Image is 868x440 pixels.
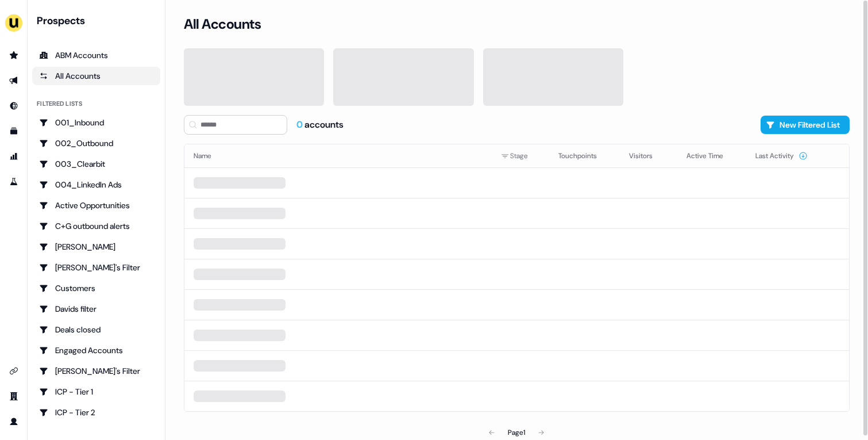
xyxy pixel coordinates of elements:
[39,407,153,418] div: ICP - Tier 2
[32,300,160,318] a: Go to Davids filter
[39,241,153,252] div: [PERSON_NAME]
[5,173,23,191] a: Go to experiments
[39,117,153,128] div: 001_Inbound
[39,70,153,82] div: All Accounts
[5,412,23,431] a: Go to profile
[296,118,304,131] span: 0
[32,67,160,85] a: All accounts
[501,150,540,162] div: Stage
[761,116,850,134] button: New Filtered List
[558,146,611,166] button: Touchpoints
[32,320,160,339] a: Go to Deals closed
[296,118,344,131] div: accounts
[39,303,153,315] div: Davids filter
[32,403,160,422] a: Go to ICP - Tier 2
[39,179,153,190] div: 004_LinkedIn Ads
[32,175,160,194] a: Go to 004_LinkedIn Ads
[5,46,23,64] a: Go to prospects
[32,155,160,173] a: Go to 003_Clearbit
[5,387,23,405] a: Go to team
[39,324,153,335] div: Deals closed
[755,146,808,166] button: Last Activity
[508,427,525,438] div: Page 1
[32,46,160,64] a: ABM Accounts
[39,386,153,397] div: ICP - Tier 1
[5,97,23,115] a: Go to Inbound
[39,345,153,356] div: Engaged Accounts
[32,362,160,380] a: Go to Geneviève's Filter
[5,71,23,90] a: Go to outbound experience
[686,146,737,166] button: Active Time
[32,382,160,401] a: Go to ICP - Tier 1
[39,49,153,61] div: ABM Accounts
[629,146,666,166] button: Visitors
[5,122,23,140] a: Go to templates
[184,16,261,33] h3: All Accounts
[39,262,153,273] div: [PERSON_NAME]'s Filter
[5,362,23,380] a: Go to integrations
[37,14,160,28] div: Prospects
[5,147,23,166] a: Go to attribution
[39,158,153,170] div: 003_Clearbit
[39,200,153,211] div: Active Opportunities
[39,137,153,149] div: 002_Outbound
[39,220,153,232] div: C+G outbound alerts
[32,258,160,277] a: Go to Charlotte's Filter
[37,99,82,109] div: Filtered lists
[32,134,160,152] a: Go to 002_Outbound
[32,217,160,235] a: Go to C+G outbound alerts
[32,113,160,132] a: Go to 001_Inbound
[32,279,160,297] a: Go to Customers
[184,144,492,167] th: Name
[32,341,160,359] a: Go to Engaged Accounts
[39,282,153,294] div: Customers
[39,365,153,377] div: [PERSON_NAME]'s Filter
[32,238,160,256] a: Go to Charlotte Stone
[32,196,160,215] a: Go to Active Opportunities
